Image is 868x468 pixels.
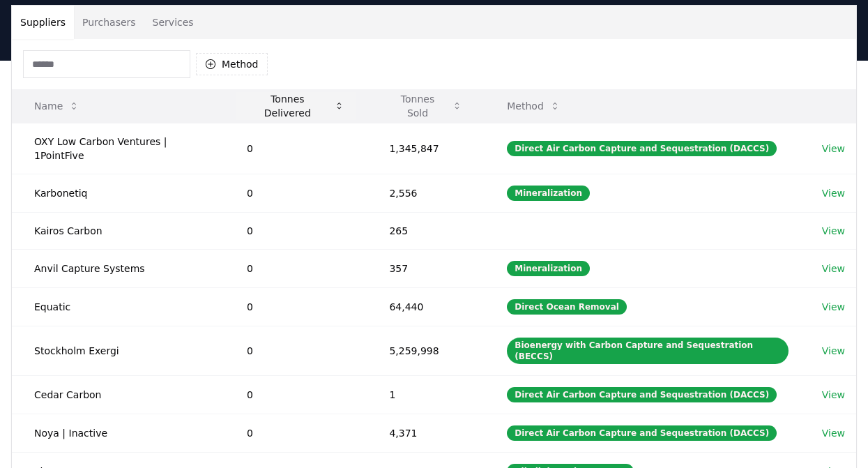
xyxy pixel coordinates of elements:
button: Tonnes Delivered [236,92,356,120]
div: Direct Air Carbon Capture and Sequestration (DACCS) [507,141,777,156]
td: 2,556 [367,174,485,212]
td: 1 [367,375,485,414]
td: 5,259,998 [367,326,485,375]
td: 0 [224,414,367,452]
td: 357 [367,249,485,287]
button: Method [496,92,572,120]
div: Direct Air Carbon Capture and Sequestration (DACCS) [507,425,777,441]
button: Services [144,6,202,39]
button: Name [23,92,91,120]
td: Equatic [12,287,224,326]
div: Bioenergy with Carbon Capture and Sequestration (BECCS) [507,338,788,364]
td: Anvil Capture Systems [12,249,224,287]
td: 0 [224,287,367,326]
td: 0 [224,174,367,212]
button: Purchasers [74,6,144,39]
button: Suppliers [12,6,74,39]
td: 0 [224,123,367,174]
a: View [822,262,845,275]
div: Direct Ocean Removal [507,299,627,315]
a: View [822,224,845,238]
td: Karbonetiq [12,174,224,212]
td: 1,345,847 [367,123,485,174]
div: Mineralization [507,261,590,276]
td: 0 [224,212,367,249]
td: Noya | Inactive [12,414,224,452]
td: 64,440 [367,287,485,326]
td: Cedar Carbon [12,375,224,414]
button: Method [196,53,268,75]
td: 4,371 [367,414,485,452]
td: OXY Low Carbon Ventures | 1PointFive [12,123,224,174]
a: View [822,388,845,402]
button: Tonnes Sold [378,92,473,120]
td: 0 [224,249,367,287]
div: Mineralization [507,186,590,201]
td: 0 [224,375,367,414]
a: View [822,344,845,358]
a: View [822,426,845,440]
a: View [822,142,845,156]
td: Stockholm Exergi [12,326,224,375]
a: View [822,300,845,314]
td: 0 [224,326,367,375]
div: Direct Air Carbon Capture and Sequestration (DACCS) [507,387,777,402]
td: 265 [367,212,485,249]
td: Kairos Carbon [12,212,224,249]
a: View [822,186,845,200]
